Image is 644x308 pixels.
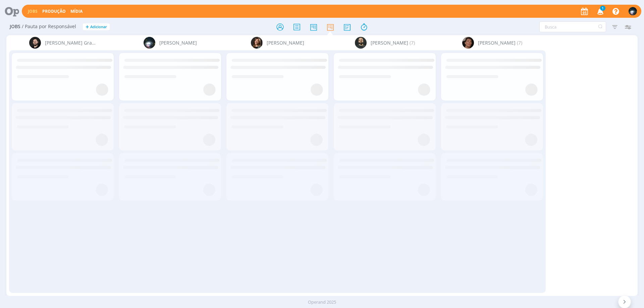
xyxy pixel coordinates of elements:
[539,21,606,32] input: Busca
[90,25,107,29] span: Adicionar
[371,39,408,46] span: [PERSON_NAME]
[462,37,474,49] img: P
[355,37,367,49] img: P
[22,24,76,29] span: / Pauta por Responsável
[629,7,637,15] img: G
[86,23,89,30] span: +
[517,39,522,46] span: (7)
[29,37,41,49] img: B
[68,9,85,14] button: Mídia
[251,37,263,49] img: L
[600,6,605,11] span: 1
[410,39,415,46] span: (7)
[628,5,637,17] button: G
[28,8,38,14] a: Jobs
[593,5,607,17] button: 1
[10,24,20,29] span: Jobs
[42,8,66,14] a: Produção
[40,9,68,14] button: Produção
[26,9,40,14] button: Jobs
[478,39,516,46] span: [PERSON_NAME]
[70,8,83,14] a: Mídia
[267,39,304,46] span: [PERSON_NAME]
[45,39,96,46] span: [PERSON_NAME] Granata
[144,37,155,49] img: G
[159,39,197,46] span: [PERSON_NAME]
[83,23,110,30] button: +Adicionar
